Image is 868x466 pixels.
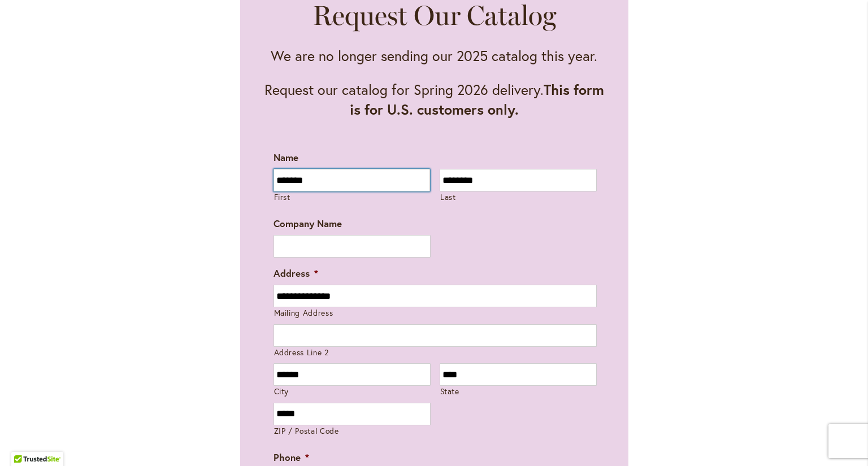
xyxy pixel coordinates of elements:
[274,217,342,230] label: Company Name
[274,386,431,397] label: City
[440,386,597,397] label: State
[271,46,597,66] p: We are no longer sending our 2025 catalog this year.
[274,267,318,280] label: Address
[350,80,604,119] strong: This form is for U.S. customers only.
[274,347,597,358] label: Address Line 2
[274,192,431,203] label: First
[440,192,597,203] label: Last
[274,308,597,319] label: Mailing Address
[263,80,606,120] p: Request our catalog for Spring 2026 delivery.
[274,151,298,164] label: Name
[274,451,309,464] label: Phone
